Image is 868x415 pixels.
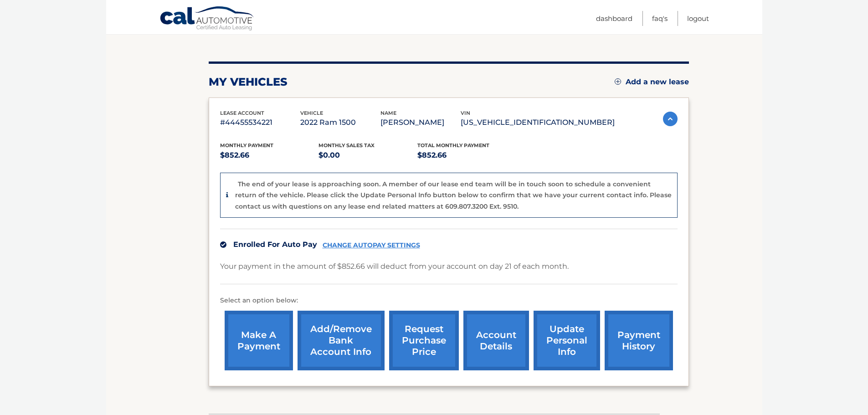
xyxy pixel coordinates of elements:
[235,180,672,210] p: The end of your lease is approaching soon. A member of our lease end team will be in touch soon t...
[220,142,273,149] span: Monthly Payment
[318,149,417,162] p: $0.00
[220,110,264,116] span: lease account
[220,295,678,306] p: Select an option below:
[461,110,470,116] span: vin
[417,149,516,162] p: $852.66
[233,240,317,249] span: Enrolled For Auto Pay
[652,11,668,26] a: FAQ's
[380,110,396,116] span: name
[318,142,375,149] span: Monthly sales Tax
[220,260,569,273] p: Your payment in the amount of $852.66 will deduct from your account on day 21 of each month.
[380,116,461,129] p: [PERSON_NAME]
[596,11,632,26] a: Dashboard
[220,241,226,248] img: check.svg
[687,11,709,26] a: Logout
[534,311,600,370] a: update personal info
[463,311,529,370] a: account details
[298,311,385,370] a: Add/Remove bank account info
[323,241,420,249] a: CHANGE AUTOPAY SETTINGS
[225,311,293,370] a: make a payment
[605,311,673,370] a: payment history
[663,112,678,126] img: accordion-active.svg
[300,116,380,129] p: 2022 Ram 1500
[615,77,689,87] a: Add a new lease
[220,116,300,129] p: #44455534221
[389,311,459,370] a: request purchase price
[159,6,255,32] a: Cal Automotive
[220,149,319,162] p: $852.66
[615,78,621,85] img: add.svg
[417,142,489,149] span: Total Monthly Payment
[300,110,323,116] span: vehicle
[461,116,615,129] p: [US_VEHICLE_IDENTIFICATION_NUMBER]
[209,75,288,89] h2: my vehicles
